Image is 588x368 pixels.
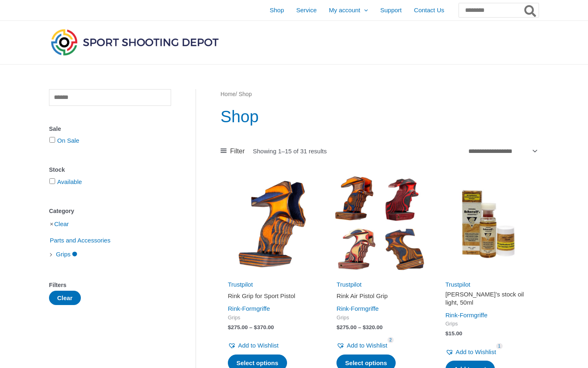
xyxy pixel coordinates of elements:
[329,173,430,274] img: Rink Air Pistol Grip
[49,279,171,291] div: Filters
[230,145,245,157] span: Filter
[57,137,79,144] a: On Sale
[220,145,245,157] a: Filter
[57,178,82,185] a: Available
[228,314,314,321] span: Grips
[49,178,55,184] input: Available
[445,290,531,310] a: [PERSON_NAME]’s stock oil light, 50ml
[336,292,422,300] h2: Rink Air Pistol Grip
[523,3,539,17] button: Search
[336,292,422,303] a: Rink Air Pistol Grip
[228,324,248,330] bdi: 275.00
[228,292,314,300] h2: Rink Grip for Sport Pistol
[49,291,81,305] button: Clear
[228,305,270,312] a: Rink-Formgriffe
[49,236,111,243] a: Parts and Accessories
[254,324,274,330] bdi: 370.00
[220,173,321,274] img: Rink Grip for Sport Pistol
[388,337,394,343] span: 2
[456,348,496,355] span: Add to Wishlist
[220,91,236,97] a: Home
[55,247,71,261] span: Grips
[49,137,55,143] input: On Sale
[249,324,253,330] span: –
[228,340,278,351] a: Add to Wishlist
[253,148,327,154] p: Showing 1–15 of 31 results
[49,205,171,217] div: Category
[49,164,171,176] div: Stock
[336,281,361,288] a: Trustpilot
[49,27,220,57] img: Sport Shooting Depot
[445,321,531,328] span: Grips
[228,281,253,288] a: Trustpilot
[465,144,539,158] select: Shop order
[49,123,171,135] div: Sale
[54,220,69,227] a: Clear
[445,346,496,358] a: Add to Wishlist
[445,330,449,337] span: $
[438,173,539,274] img: Scherell's stock oil light
[220,105,539,128] h1: Shop
[228,324,231,330] span: $
[336,340,387,351] a: Add to Wishlist
[358,324,361,330] span: –
[496,343,503,349] span: 1
[445,281,470,288] a: Trustpilot
[228,292,314,303] a: Rink Grip for Sport Pistol
[254,324,257,330] span: $
[445,312,488,319] a: Rink-Formgriffe
[55,250,78,257] a: Grips
[336,324,340,330] span: $
[445,290,531,306] h2: [PERSON_NAME]’s stock oil light, 50ml
[336,324,356,330] bdi: 275.00
[445,330,462,337] bdi: 15.00
[220,89,539,100] nav: Breadcrumb
[49,233,111,247] span: Parts and Accessories
[347,342,387,349] span: Add to Wishlist
[363,324,383,330] bdi: 320.00
[336,314,422,321] span: Grips
[336,305,379,312] a: Rink-Formgriffe
[238,342,278,349] span: Add to Wishlist
[363,324,366,330] span: $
